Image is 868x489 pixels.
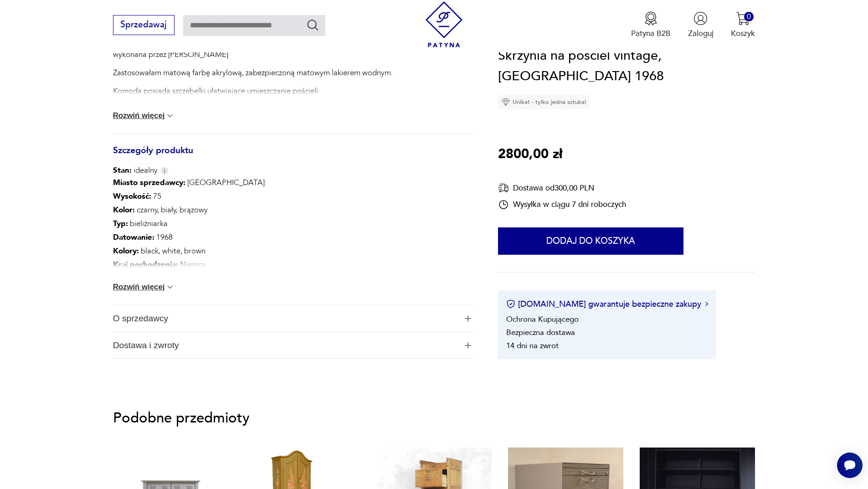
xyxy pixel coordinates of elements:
button: 0Koszyk [731,11,755,39]
div: Unikat - tylko jedna sztuka! [498,95,590,108]
span: O sprzedawcy [113,305,457,332]
p: Zaloguj [688,28,714,39]
b: Datowanie : [113,232,154,242]
h3: Szczegóły produktu [113,147,472,165]
b: Miasto sprzedawcy : [113,177,185,188]
img: chevron down [165,283,175,292]
p: Patyna B2B [631,28,671,39]
img: chevron down [165,111,175,120]
div: Wysyłka w ciągu 7 dni roboczych [498,199,626,210]
button: Ikona plusaO sprzedawcy [113,305,472,332]
b: Wysokość : [113,191,151,201]
p: 1968 [113,231,265,244]
p: 75 [113,190,265,203]
p: Zastosowałam matową farbę akrylową, zabezpieczoną matowym lakierem wodnym. [113,67,472,78]
b: Kraj pochodzenia : [113,259,178,270]
button: Zaloguj [688,11,714,39]
img: Ikona dostawy [498,182,509,193]
b: Typ : [113,218,128,229]
button: Dodaj do koszyka [498,227,683,255]
img: Patyna - sklep z meblami i dekoracjami vintage [421,1,467,47]
a: Ikona medaluPatyna B2B [631,11,671,39]
p: [GEOGRAPHIC_DATA] [113,176,265,190]
img: Ikona koszyka [736,11,750,26]
img: Ikona plusa [465,315,471,322]
span: Dostawa i zwroty [113,332,457,359]
button: Rozwiń więcej [113,111,175,120]
p: bieliźniarka [113,217,265,231]
img: Ikonka użytkownika [693,11,708,26]
b: Stan: [113,165,132,175]
a: Sprzedawaj [113,22,175,29]
p: Koszyk [731,28,755,39]
button: Szukaj [306,18,319,31]
li: Bezpieczna dostawa [506,327,575,337]
div: 0 [744,12,754,21]
div: Dostawa od 300,00 PLN [498,182,626,193]
li: Ochrona Kupującego [506,314,579,324]
h1: Skrzynia na pościel vintage, [GEOGRAPHIC_DATA] 1968 [498,45,755,87]
p: black, white, brown [113,244,265,258]
p: Podobne przedmioty [113,412,755,425]
button: Rozwiń więcej [113,283,175,292]
li: 14 dni na zwrot [506,340,559,350]
b: Kolory : [113,246,139,256]
img: Ikona plusa [465,342,471,349]
p: Niemcy [113,258,265,272]
p: 2800,00 zł [498,144,562,165]
img: Ikona diamentu [502,98,510,106]
iframe: Smartsupp widget button [837,453,863,478]
p: czarny, biały, brązowy [113,203,265,217]
img: Info icon [160,167,169,175]
p: Komoda posiada szczebelki ułatwiające umieszczanie pościeli [113,86,472,97]
img: Ikona strzałki w prawo [705,302,708,306]
img: Ikona certyfikatu [506,299,515,309]
button: Ikona plusaDostawa i zwroty [113,332,472,359]
img: Ikona medalu [644,11,658,26]
button: [DOMAIN_NAME] gwarantuje bezpieczne zakupy [506,298,708,309]
b: Kolor: [113,205,135,215]
button: Sprzedawaj [113,15,175,35]
span: idealny [113,165,158,176]
button: Patyna B2B [631,11,671,39]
